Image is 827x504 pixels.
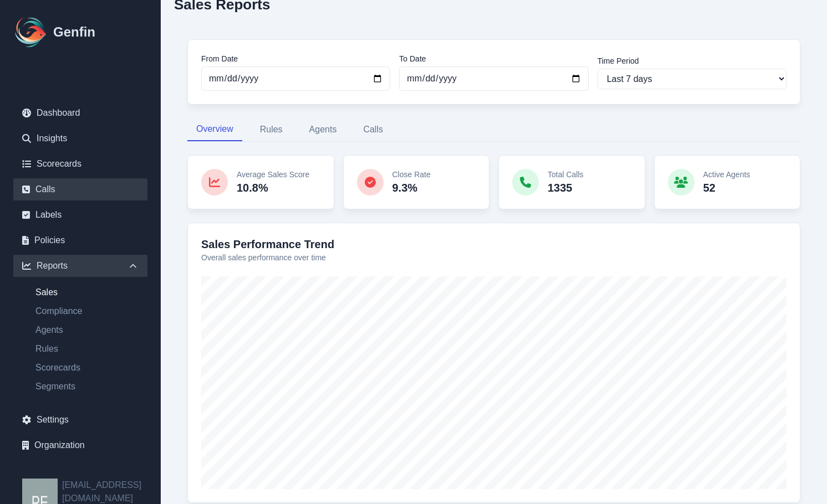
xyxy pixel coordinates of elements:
a: Organization [13,434,147,456]
button: Calls [354,118,392,141]
label: From Date [201,53,390,64]
a: Compliance [27,305,147,318]
p: Overall sales performance over time [201,252,787,263]
p: Total Calls [548,169,584,180]
h3: Sales Performance Trend [201,236,787,252]
p: Average Sales Score [237,169,309,180]
h1: Genfin [53,23,95,41]
button: Agents [300,118,346,141]
a: Dashboard [13,102,147,124]
p: Active Agents [703,169,751,180]
p: 9.3% [392,180,431,196]
p: 10.8% [237,180,309,196]
a: Segments [27,380,147,393]
a: Sales [27,286,147,299]
a: Calls [13,178,147,200]
p: 1335 [548,180,584,196]
a: Rules [27,342,147,356]
div: Reports [13,255,147,277]
button: Overview [187,118,242,141]
p: 52 [703,180,751,196]
a: Settings [13,409,147,431]
a: Labels [13,204,147,226]
p: Close Rate [392,169,431,180]
label: Time Period [598,55,787,66]
img: Logo [13,14,49,50]
a: Policies [13,229,147,251]
a: Agents [27,323,147,337]
label: To Date [399,53,588,64]
button: Rules [251,118,292,141]
a: Scorecards [13,153,147,175]
a: Scorecards [27,361,147,374]
a: Insights [13,127,147,150]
